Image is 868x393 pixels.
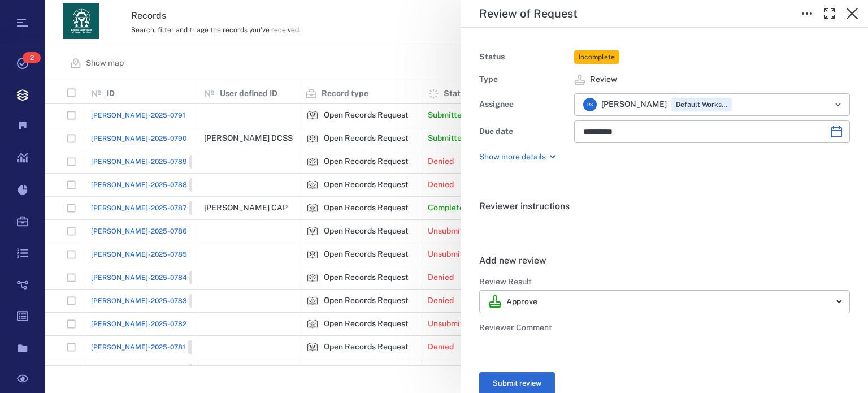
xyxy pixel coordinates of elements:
div: Status [479,49,570,65]
div: Due date [479,124,570,140]
span: [PERSON_NAME] [601,99,667,110]
div: Type [479,72,570,88]
div: R S [583,98,597,111]
h6: Review Result [479,277,850,288]
button: Toggle Fullscreen [818,2,841,25]
div: Assignee [479,97,570,113]
button: Open [830,97,846,113]
h6: Add new review [479,254,850,267]
span: 2 [23,52,41,63]
span: Review [590,74,617,85]
span: Default Workspace [674,100,730,110]
button: Toggle to Edit Boxes [796,2,818,25]
span: . [479,223,481,234]
p: Approve [506,296,537,308]
h6: Reviewer instructions [479,200,850,213]
h6: Reviewer Comment [479,322,850,334]
button: Close [841,2,863,25]
button: Choose date, selected date is Oct 14, 2025 [825,120,848,143]
p: Show more details [479,152,546,163]
h5: Review of Request [479,7,578,21]
span: Incomplete [576,53,617,62]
